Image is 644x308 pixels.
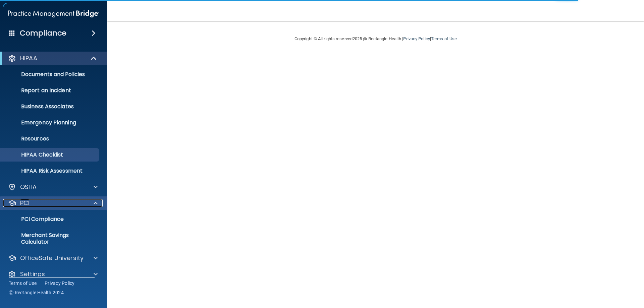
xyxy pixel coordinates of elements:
[9,280,37,287] a: Terms of Use
[20,270,45,278] p: Settings
[20,199,30,207] p: PCI
[9,289,64,296] span: Ⓒ Rectangle Health 2024
[8,183,98,191] a: OSHA
[4,216,96,223] p: PCI Compliance
[4,168,96,174] p: HIPAA Risk Assessment
[20,28,66,38] h4: Compliance
[253,28,498,50] div: Copyright © All rights reserved 2025 @ Rectangle Health | |
[8,7,99,20] img: PMB logo
[4,103,96,110] p: Business Associates
[8,199,98,207] a: PCI
[431,36,457,41] a: Terms of Use
[8,54,97,62] a: HIPAA
[4,119,96,126] p: Emergency Planning
[20,183,37,191] p: OSHA
[45,280,75,287] a: Privacy Policy
[403,36,430,41] a: Privacy Policy
[8,254,98,262] a: OfficeSafe University
[4,232,96,245] p: Merchant Savings Calculator
[4,71,96,78] p: Documents and Policies
[4,151,96,158] p: HIPAA Checklist
[4,87,96,94] p: Report an Incident
[4,135,96,142] p: Resources
[8,270,98,278] a: Settings
[20,254,84,262] p: OfficeSafe University
[20,54,37,62] p: HIPAA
